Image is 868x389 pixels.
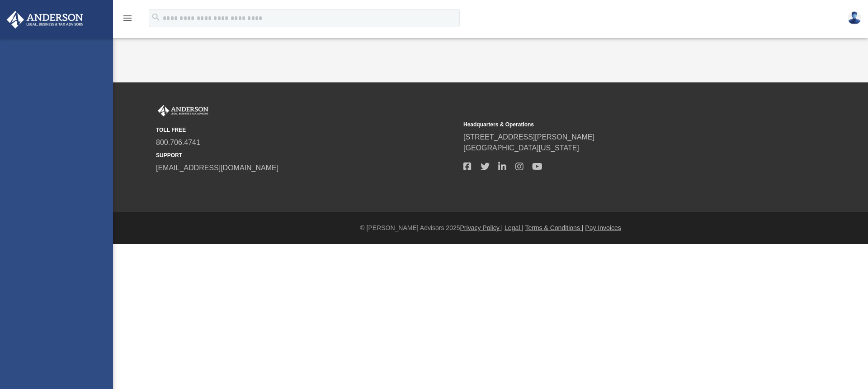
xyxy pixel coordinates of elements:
[848,11,861,24] img: User Pic
[525,224,584,231] a: Terms & Conditions |
[4,11,86,29] img: Anderson Advisors Platinum Portal
[156,164,278,172] a: [EMAIL_ADDRESS][DOMAIN_NAME]
[463,120,764,129] small: Headquarters & Operations
[151,12,161,22] i: search
[156,126,457,134] small: TOLL FREE
[585,224,621,231] a: Pay Invoices
[113,223,868,233] div: © [PERSON_NAME] Advisors 2025
[505,224,524,231] a: Legal |
[156,105,210,117] img: Anderson Advisors Platinum Portal
[122,13,133,24] i: menu
[122,17,133,24] a: menu
[460,224,503,231] a: Privacy Policy |
[463,144,579,152] a: [GEOGRAPHIC_DATA][US_STATE]
[156,151,457,159] small: SUPPORT
[463,133,594,141] a: [STREET_ADDRESS][PERSON_NAME]
[156,139,200,146] a: 800.706.4741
